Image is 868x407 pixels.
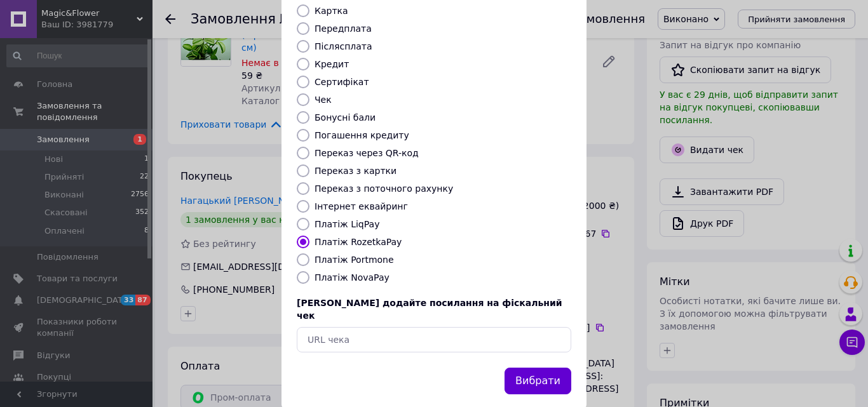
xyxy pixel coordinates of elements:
label: Післясплата [315,41,372,51]
label: Платіж Portmone [315,255,394,265]
label: Переказ з поточного рахунку [315,183,453,194]
label: Передплата [315,23,372,34]
label: Бонусні бали [315,112,376,123]
label: Сертифікат [315,77,369,87]
span: [PERSON_NAME] додайте посилання на фіскальний чек [297,298,562,321]
label: Платіж LiqPay [315,219,379,229]
label: Платіж NovaPay [315,272,390,283]
input: URL чека [297,327,571,352]
button: Вибрати [505,368,571,395]
label: Кредит [315,59,349,69]
label: Платіж RozetkaPay [315,237,402,247]
label: Переказ з картки [315,166,397,176]
label: Картка [315,6,348,16]
label: Інтернет еквайринг [315,201,408,211]
label: Переказ через QR-код [315,148,419,158]
label: Чек [315,95,332,105]
label: Погашення кредиту [315,130,409,140]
